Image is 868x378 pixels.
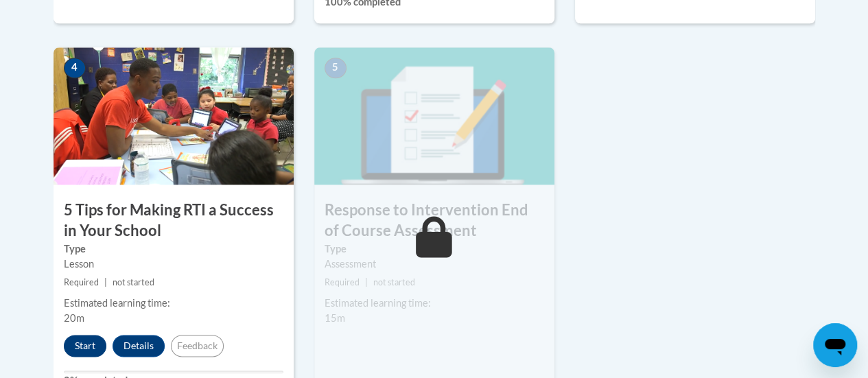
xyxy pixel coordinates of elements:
[373,277,415,287] span: not started
[113,335,165,357] button: Details
[64,58,86,78] span: 4
[325,241,544,257] label: Type
[325,277,360,287] span: Required
[314,47,554,185] img: Course Image
[113,277,154,287] span: not started
[64,277,99,287] span: Required
[325,257,544,272] div: Assessment
[314,200,554,242] h3: Response to Intervention End of Course Assessment
[54,47,294,185] img: Course Image
[64,335,106,357] button: Start
[365,277,368,287] span: |
[104,277,107,287] span: |
[54,200,294,242] h3: 5 Tips for Making RTI a Success in Your School
[64,312,84,324] span: 20m
[64,241,283,257] label: Type
[325,58,347,78] span: 5
[171,335,224,357] button: Feedback
[325,312,345,324] span: 15m
[813,323,857,367] iframe: Button to launch messaging window
[64,296,283,311] div: Estimated learning time:
[325,296,544,311] div: Estimated learning time:
[64,257,283,272] div: Lesson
